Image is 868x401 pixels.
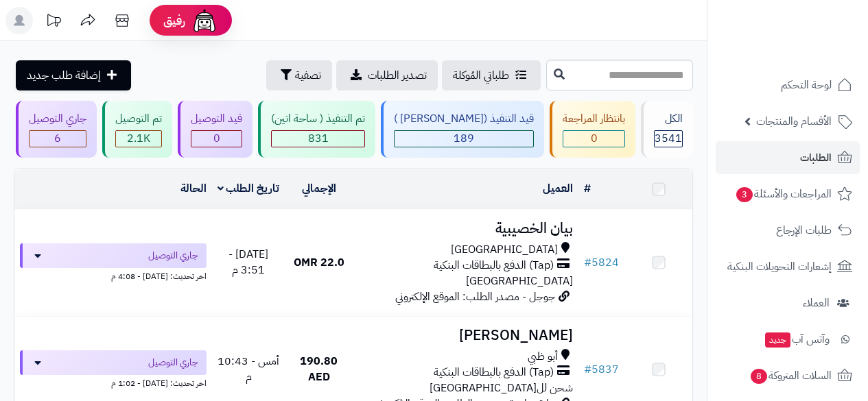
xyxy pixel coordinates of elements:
span: الأقسام والمنتجات [756,112,832,131]
a: إضافة طلب جديد [16,60,131,90]
span: [DATE] - 3:51 م [228,246,268,278]
span: المراجعات والأسئلة [735,184,832,204]
div: بانتظار المراجعة [563,111,625,127]
div: جاري التوصيل [29,111,86,127]
div: 0 [563,131,624,147]
span: جوجل - مصدر الطلب: الموقع الإلكتروني [395,289,555,305]
div: تم التوصيل [115,111,162,127]
a: الطلبات [716,141,860,174]
span: جديد [765,332,790,348]
span: إضافة طلب جديد [27,67,101,84]
div: الكل [654,111,683,127]
span: [GEOGRAPHIC_DATA] [451,242,558,258]
div: 2065 [116,131,161,147]
a: تم التنفيذ ( ساحة اتين) 831 [255,101,378,158]
div: قيد التنفيذ ([PERSON_NAME] ) [394,111,534,127]
div: 0 [191,131,242,147]
a: طلبات الإرجاع [716,214,860,247]
span: إشعارات التحويلات البنكية [727,257,832,276]
span: طلباتي المُوكلة [453,67,509,84]
a: الكل3541 [638,101,696,158]
span: 0 [213,130,220,147]
span: # [584,254,591,271]
a: قيد التوصيل 0 [175,101,255,158]
span: (Tap) الدفع بالبطاقات البنكية [434,258,554,274]
span: # [584,361,591,378]
h3: بيان الخصيبية [358,221,573,236]
span: 190.80 AED [300,353,338,385]
a: الإجمالي [302,180,336,197]
a: وآتس آبجديد [716,323,860,356]
span: تصدير الطلبات [368,67,427,84]
a: تحديثات المنصة [36,7,71,38]
span: وآتس آب [764,330,830,349]
a: تم التوصيل 2.1K [99,101,175,158]
span: شحن لل[GEOGRAPHIC_DATA] [430,380,573,396]
span: أمس - 10:43 م [218,353,279,385]
span: 3 [736,187,753,202]
span: (Tap) الدفع بالبطاقات البنكية [434,365,554,380]
a: العميل [543,180,573,197]
img: logo-2.png [775,38,855,67]
div: تم التنفيذ ( ساحة اتين) [271,111,365,127]
a: #5824 [584,254,619,271]
span: [GEOGRAPHIC_DATA] [466,273,573,289]
button: تصفية [266,60,332,90]
a: لوحة التحكم [716,69,860,101]
a: العملاء [716,287,860,319]
span: طلبات الإرجاع [776,221,832,240]
div: 189 [395,131,533,147]
div: 831 [272,131,364,147]
a: تاريخ الطلب [218,180,280,197]
a: إشعارات التحويلات البنكية [716,250,860,283]
span: 189 [454,130,474,147]
a: بانتظار المراجعة 0 [547,101,638,158]
img: ai-face.png [191,7,218,34]
span: 2.1K [127,130,150,147]
div: 6 [30,131,86,147]
a: #5837 [584,361,619,378]
span: الطلبات [800,148,832,167]
span: العملاء [803,293,830,313]
span: جاري التوصيل [148,249,198,263]
span: لوحة التحكم [781,75,832,95]
span: السلات المتروكة [749,366,832,385]
span: رفيق [163,12,185,29]
a: طلباتي المُوكلة [442,60,541,90]
span: 22.0 OMR [294,254,344,271]
span: أبو ظبي [528,349,558,365]
span: تصفية [295,67,321,84]
div: اخر تحديث: [DATE] - 1:02 م [20,375,207,389]
span: 8 [751,369,767,384]
span: جاري التوصيل [148,356,198,369]
a: قيد التنفيذ ([PERSON_NAME] ) 189 [378,101,547,158]
span: 3541 [655,130,682,147]
span: 6 [54,130,61,147]
a: المراجعات والأسئلة3 [716,178,860,210]
div: قيد التوصيل [191,111,242,127]
a: السلات المتروكة8 [716,359,860,392]
a: الحالة [180,180,207,197]
span: 831 [308,130,329,147]
a: تصدير الطلبات [336,60,438,90]
span: 0 [591,130,598,147]
h3: [PERSON_NAME] [358,328,573,343]
a: # [584,180,591,197]
a: جاري التوصيل 6 [13,101,99,158]
div: اخر تحديث: [DATE] - 4:08 م [20,268,207,282]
